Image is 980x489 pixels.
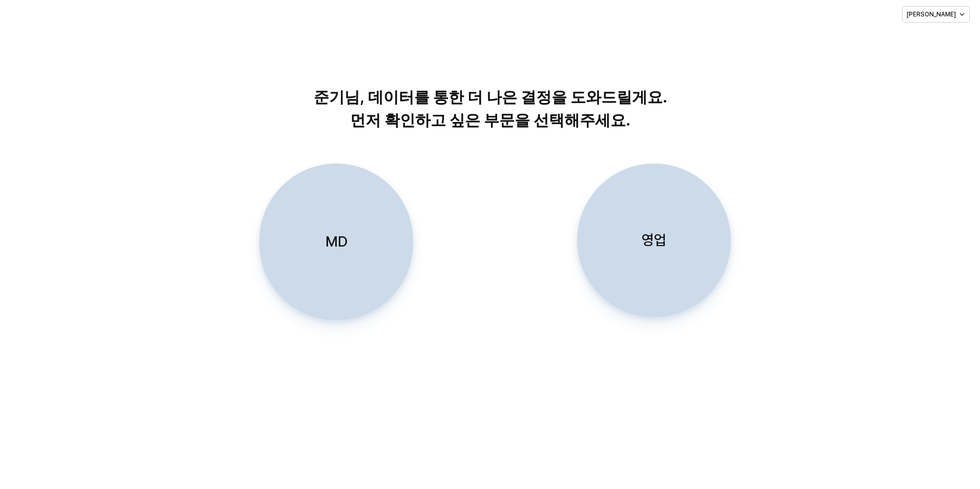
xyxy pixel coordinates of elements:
[229,86,752,132] p: 준기님, 데이터를 통한 더 나은 결정을 도와드릴게요. 먼저 확인하고 싶은 부문을 선택해주세요.
[577,164,731,317] button: 영업
[325,232,348,251] p: MD
[902,6,970,23] button: [PERSON_NAME]
[642,231,666,250] p: 영업
[907,10,956,18] p: [PERSON_NAME]
[259,164,413,320] button: MD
